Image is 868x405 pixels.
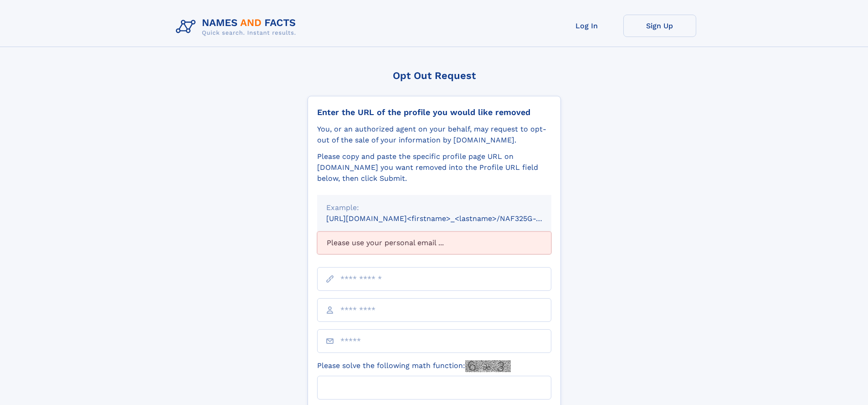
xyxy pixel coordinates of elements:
small: [URL][DOMAIN_NAME]<firstname>_<lastname>/NAF325G-xxxxxxxx [326,214,569,223]
div: Enter the URL of the profile you would like removed [317,107,551,117]
div: You, or an authorized agent on your behalf, may request to opt-out of the sale of your informatio... [317,124,551,146]
a: Sign Up [623,15,696,37]
label: Please solve the following math function: [317,360,511,372]
div: Please use your personal email ... [317,231,551,254]
a: Log In [550,15,623,37]
div: Opt Out Request [308,70,561,81]
div: Example: [326,202,542,213]
img: Logo Names and Facts [172,15,303,39]
div: Please copy and paste the specific profile page URL on [DOMAIN_NAME] you want removed into the Pr... [317,151,551,184]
